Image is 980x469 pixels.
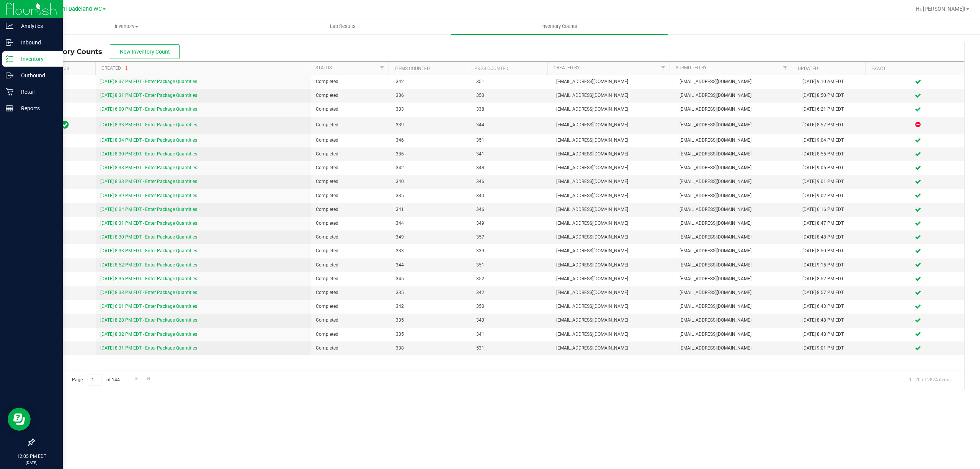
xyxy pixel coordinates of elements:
[556,220,670,227] span: [EMAIL_ADDRESS][DOMAIN_NAME]
[476,121,547,129] span: 344
[51,6,102,12] span: Miami Dadeland WC
[556,106,670,113] span: [EMAIL_ADDRESS][DOMAIN_NAME]
[316,247,387,255] span: Completed
[316,121,387,129] span: Completed
[100,317,197,323] a: [DATE] 8:28 PM EDT - Enter Package Quantities
[100,248,197,253] a: [DATE] 8:33 PM EDT - Enter Package Quantities
[802,289,867,296] div: [DATE] 8:57 PM EDT
[396,164,467,172] span: 342
[396,275,467,283] span: 345
[396,220,467,227] span: 344
[802,121,867,129] div: [DATE] 8:57 PM EDT
[316,275,387,283] span: Completed
[316,92,387,99] span: Completed
[100,93,197,98] a: [DATE] 8:31 PM EDT - Enter Package Quantities
[802,164,867,172] div: [DATE] 9:05 PM EDT
[556,137,670,144] span: [EMAIL_ADDRESS][DOMAIN_NAME]
[476,220,547,227] span: 349
[802,78,867,85] div: [DATE] 9:10 AM EDT
[6,88,13,96] inline-svg: Retail
[679,234,794,241] span: [EMAIL_ADDRESS][DOMAIN_NAME]
[396,137,467,144] span: 346
[315,65,332,70] a: Status
[6,55,13,63] inline-svg: Inventory
[556,275,670,283] span: [EMAIL_ADDRESS][DOMAIN_NAME]
[395,66,430,71] a: Items Counted
[556,317,670,324] span: [EMAIL_ADDRESS][DOMAIN_NAME]
[798,66,818,71] a: Updated
[396,345,467,352] span: 338
[802,234,867,241] div: [DATE] 8:48 PM EDT
[476,150,547,158] span: 341
[396,303,467,310] span: 342
[476,303,547,310] span: 350
[476,331,547,338] span: 341
[100,79,197,84] a: [DATE] 8:37 PM EDT - Enter Package Quantities
[13,21,59,31] p: Analytics
[100,165,197,170] a: [DATE] 8:38 PM EDT - Enter Package Quantities
[802,247,867,255] div: [DATE] 8:50 PM EDT
[100,332,197,337] a: [DATE] 8:32 PM EDT - Enter Package Quantities
[13,71,59,80] p: Outbound
[802,220,867,227] div: [DATE] 8:47 PM EDT
[802,331,867,338] div: [DATE] 8:48 PM EDT
[802,345,867,352] div: [DATE] 9:01 PM EDT
[13,87,59,96] p: Retail
[100,221,197,226] a: [DATE] 8:31 PM EDT - Enter Package Quantities
[316,345,387,352] span: Completed
[556,331,670,338] span: [EMAIL_ADDRESS][DOMAIN_NAME]
[316,317,387,324] span: Completed
[476,192,547,199] span: 340
[65,374,126,386] span: Page of 144
[6,105,13,112] inline-svg: Reports
[316,178,387,185] span: Completed
[802,137,867,144] div: [DATE] 9:04 PM EDT
[13,38,59,47] p: Inbound
[13,54,59,64] p: Inventory
[396,106,467,113] span: 333
[100,304,197,309] a: [DATE] 6:01 PM EDT - Enter Package Quantities
[100,106,197,112] a: [DATE] 6:00 PM EDT - Enter Package Quantities
[110,44,180,59] button: New Inventory Count
[679,331,794,338] span: [EMAIL_ADDRESS][DOMAIN_NAME]
[476,178,547,185] span: 346
[316,206,387,213] span: Completed
[916,6,965,12] span: Hi, [PERSON_NAME]!
[556,261,670,269] span: [EMAIL_ADDRESS][DOMAIN_NAME]
[679,317,794,324] span: [EMAIL_ADDRESS][DOMAIN_NAME]
[679,92,794,99] span: [EMAIL_ADDRESS][DOMAIN_NAME]
[679,220,794,227] span: [EMAIL_ADDRESS][DOMAIN_NAME]
[100,179,197,184] a: [DATE] 8:33 PM EDT - Enter Package Quantities
[476,164,547,172] span: 348
[131,374,142,384] a: Go to the next page
[100,193,197,198] a: [DATE] 8:39 PM EDT - Enter Package Quantities
[679,345,794,352] span: [EMAIL_ADDRESS][DOMAIN_NAME]
[396,78,467,85] span: 342
[556,289,670,296] span: [EMAIL_ADDRESS][DOMAIN_NAME]
[865,62,957,75] th: Exact
[316,137,387,144] span: Completed
[396,261,467,269] span: 344
[100,234,197,240] a: [DATE] 8:30 PM EDT - Enter Package Quantities
[316,78,387,85] span: Completed
[8,408,31,431] iframe: Resource center
[679,178,794,185] span: [EMAIL_ADDRESS][DOMAIN_NAME]
[476,234,547,241] span: 357
[556,164,670,172] span: [EMAIL_ADDRESS][DOMAIN_NAME]
[802,178,867,185] div: [DATE] 9:01 PM EDT
[802,303,867,310] div: [DATE] 6:43 PM EDT
[556,247,670,255] span: [EMAIL_ADDRESS][DOMAIN_NAME]
[802,192,867,199] div: [DATE] 9:02 PM EDT
[476,345,547,352] span: 531
[100,137,197,143] a: [DATE] 8:34 PM EDT - Enter Package Quantities
[679,192,794,199] span: [EMAIL_ADDRESS][DOMAIN_NAME]
[316,234,387,241] span: Completed
[476,261,547,269] span: 351
[679,78,794,85] span: [EMAIL_ADDRESS][DOMAIN_NAME]
[679,106,794,113] span: [EMAIL_ADDRESS][DOMAIN_NAME]
[396,178,467,185] span: 340
[679,303,794,310] span: [EMAIL_ADDRESS][DOMAIN_NAME]
[396,331,467,338] span: 335
[556,92,670,99] span: [EMAIL_ADDRESS][DOMAIN_NAME]
[6,22,13,30] inline-svg: Analytics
